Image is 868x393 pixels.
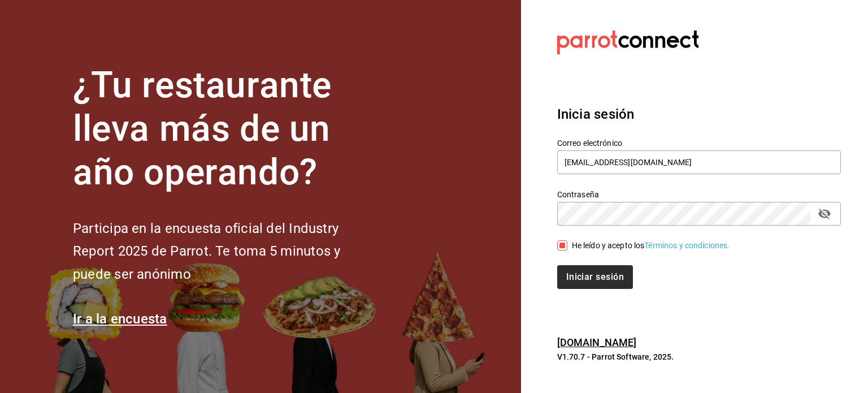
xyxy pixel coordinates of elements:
[572,240,730,252] div: He leído y acepto los
[557,191,841,198] label: Contraseña
[557,265,633,289] button: Iniciar sesión
[815,204,834,223] button: passwordField
[73,64,378,194] h1: ¿Tu restaurante lleva más de un año operando?
[557,139,841,147] label: Correo electrónico
[644,241,730,250] a: Términos y condiciones.
[557,150,841,174] input: Ingresa tu correo electrónico
[73,311,167,327] a: Ir a la encuesta
[557,336,637,348] a: [DOMAIN_NAME]
[73,217,378,286] h2: Participa en la encuesta oficial del Industry Report 2025 de Parrot. Te toma 5 minutos y puede se...
[557,351,841,362] p: V1.70.7 - Parrot Software, 2025.
[557,104,841,124] h3: Inicia sesión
